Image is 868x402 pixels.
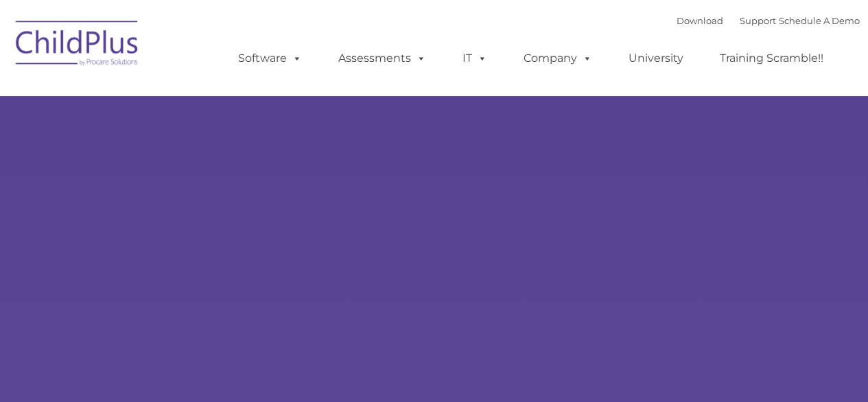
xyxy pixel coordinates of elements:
a: Support [740,15,776,26]
a: Company [510,45,606,72]
a: Assessments [325,45,440,72]
a: Software [224,45,316,72]
a: Schedule A Demo [779,15,860,26]
a: Training Scramble!! [706,45,837,72]
a: IT [449,45,501,72]
a: University [615,45,697,72]
img: ChildPlus by Procare Solutions [9,11,146,80]
font: | [677,15,860,26]
a: Download [677,15,723,26]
